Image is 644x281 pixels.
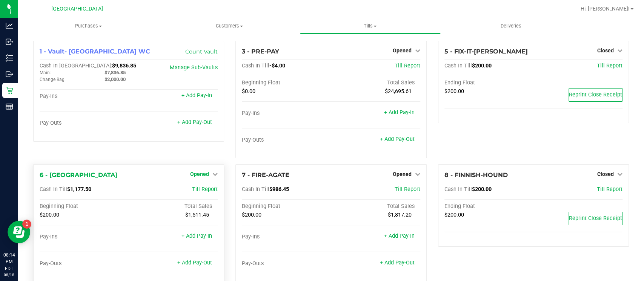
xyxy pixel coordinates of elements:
span: $1,817.20 [388,212,412,218]
a: Till Report [192,186,218,192]
span: Closed [597,47,614,53]
span: $986.45 [269,186,289,192]
span: $200.00 [444,88,464,95]
div: Total Sales [129,203,218,210]
a: Till Report [395,186,420,192]
div: Pay-Outs [242,260,331,267]
span: $200.00 [242,212,261,218]
inline-svg: Analytics [6,22,13,29]
iframe: Resource center unread badge [22,220,31,229]
span: $0.00 [242,88,255,95]
a: Tills [300,18,441,34]
div: Ending Float [444,203,533,210]
a: + Add Pay-In [384,109,415,116]
a: Count Vault [185,48,218,55]
span: Cash In [GEOGRAPHIC_DATA]: [40,63,112,69]
a: Customers [159,18,300,34]
inline-svg: Inbound [6,38,13,46]
span: $24,695.61 [385,88,412,95]
span: [GEOGRAPHIC_DATA] [51,6,103,12]
div: Pay-Ins [40,93,129,100]
div: Beginning Float [242,203,331,210]
span: 3 - PRE-PAY [242,48,279,55]
inline-svg: Outbound [6,70,13,78]
a: Purchases [18,18,159,34]
div: Pay-Outs [40,120,129,127]
div: Pay-Outs [242,137,331,144]
div: Pay-Outs [40,260,129,267]
inline-svg: Inventory [6,54,13,62]
a: Deliveries [441,18,581,34]
div: Beginning Float [242,79,331,86]
iframe: Resource center [8,221,30,243]
span: 1 - Vault- [GEOGRAPHIC_DATA] WC [40,48,150,55]
div: Total Sales [331,79,420,86]
a: + Add Pay-In [384,233,415,239]
span: Hi, [PERSON_NAME]! [581,6,630,12]
inline-svg: Reports [6,103,13,110]
span: Deliveries [490,23,532,29]
span: Cash In Till [40,186,67,192]
span: Cash In Till [242,63,269,69]
p: 08:14 PM EDT [3,252,15,272]
inline-svg: Retail [6,87,13,94]
a: + Add Pay-In [181,92,212,99]
span: Closed [597,171,614,177]
div: Pay-Ins [242,234,331,240]
a: + Add Pay-In [181,233,212,239]
span: $1,177.50 [67,186,91,192]
a: Till Report [597,63,622,69]
button: Reprint Close Receipt [569,88,622,102]
span: Opened [190,171,209,177]
a: + Add Pay-Out [380,260,415,266]
a: + Add Pay-Out [380,136,415,142]
span: Opened [393,171,412,177]
span: -$4.00 [269,63,285,69]
span: $200.00 [472,186,492,192]
a: Till Report [597,186,622,192]
button: Reprint Close Receipt [569,212,622,225]
div: Beginning Float [40,203,129,210]
a: + Add Pay-Out [177,260,212,266]
span: $7,836.85 [105,70,126,75]
div: Pay-Ins [242,110,331,117]
span: $200.00 [40,212,59,218]
span: Change Bag: [40,77,66,82]
p: 08/18 [3,272,15,278]
span: Cash In Till [444,186,472,192]
span: Main: [40,70,51,75]
div: Total Sales [331,203,420,210]
div: Pay-Ins [40,234,129,240]
span: 7 - FIRE-AGATE [242,171,289,179]
span: Purchases [18,23,159,29]
span: 5 - FIX-IT-[PERSON_NAME] [444,48,528,55]
span: Reprint Close Receipt [569,215,622,221]
span: $200.00 [472,63,492,69]
a: Manage Sub-Vaults [170,64,218,71]
span: 8 - FINNISH-HOUND [444,171,508,179]
span: $2,000.00 [105,76,126,82]
span: Opened [393,47,412,53]
a: + Add Pay-Out [177,119,212,125]
span: Reprint Close Receipt [569,92,622,98]
span: $200.00 [444,212,464,218]
span: Customers [159,23,299,29]
span: $1,511.45 [185,212,209,218]
div: Ending Float [444,79,533,86]
span: Cash In Till [444,63,472,69]
span: Cash In Till [242,186,269,192]
span: Tills [300,23,440,29]
span: $9,836.85 [112,63,136,69]
a: Till Report [395,63,420,69]
span: 6 - [GEOGRAPHIC_DATA] [40,171,117,179]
